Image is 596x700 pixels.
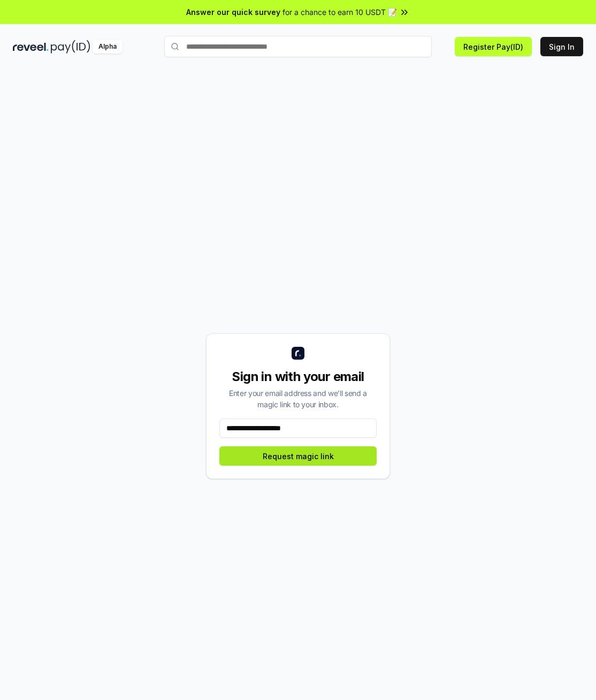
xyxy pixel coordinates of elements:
span: for a chance to earn 10 USDT 📝 [282,6,397,18]
div: Alpha [93,40,123,54]
button: Request magic link [219,446,377,466]
button: Register Pay(ID) [455,37,532,56]
span: Answer our quick survey [186,6,280,18]
button: Sign In [540,37,583,56]
div: Sign in with your email [219,368,377,385]
img: pay_id [51,40,90,54]
img: logo_small [292,347,304,360]
div: Enter your email address and we’ll send a magic link to your inbox. [219,387,377,410]
img: reveel_dark [13,40,49,54]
